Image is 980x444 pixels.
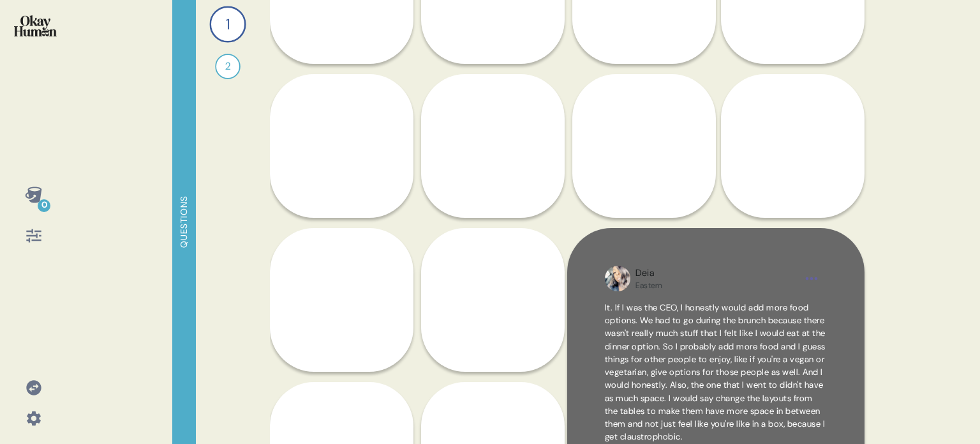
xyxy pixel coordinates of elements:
span: It. If I was the CEO, I honestly would add more food options. We had to go during the brunch beca... [605,302,826,443]
div: 2 [215,54,241,79]
img: profilepic_25036781119269361.jpg [605,266,630,291]
div: 0 [38,199,50,212]
img: okayhuman.3b1b6348.png [14,15,57,36]
div: Deia [635,266,663,280]
div: Eastern [635,280,663,291]
div: 1 [209,6,246,42]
